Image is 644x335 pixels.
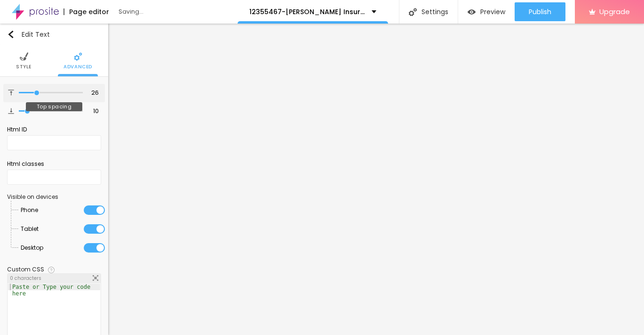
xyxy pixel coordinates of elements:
[7,267,44,272] div: Custom CSS
[74,52,82,61] img: Icone
[7,125,101,134] div: Html ID
[249,8,365,15] p: 12355467-[PERSON_NAME] Insurance Center
[8,284,100,297] div: Paste or Type your code here
[20,52,28,61] img: Icone
[48,267,55,273] img: Icone
[7,160,101,168] div: Html classes
[8,108,14,114] img: Icone
[529,8,551,16] span: Publish
[8,90,14,96] img: Icone
[16,65,32,69] span: Style
[93,275,98,281] img: Icone
[64,8,109,15] div: Page editor
[458,2,515,21] button: Preview
[7,31,50,38] div: Edit Text
[409,8,417,16] img: Icone
[7,194,101,200] div: Visible on devices
[64,65,92,69] span: Advanced
[7,31,15,38] img: Icone
[8,274,101,283] div: 0 characters
[515,2,565,21] button: Publish
[21,201,38,220] span: Phone
[108,24,644,335] iframe: Editor
[119,9,227,15] div: Saving...
[21,220,39,238] span: Tablet
[21,238,43,257] span: Desktop
[599,8,630,16] span: Upgrade
[480,8,505,16] span: Preview
[468,8,476,16] img: view-1.svg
